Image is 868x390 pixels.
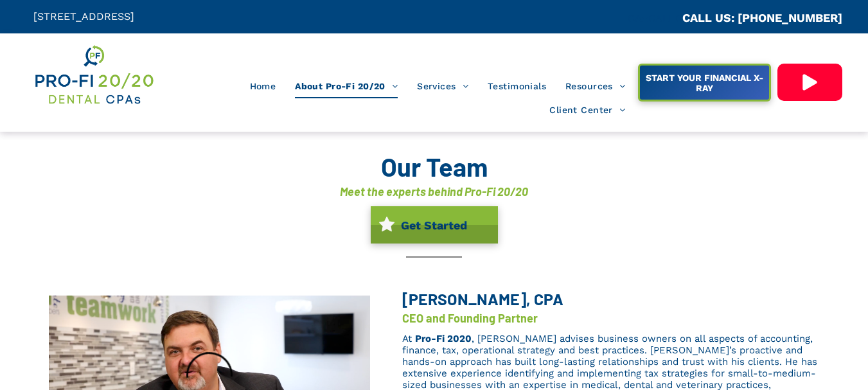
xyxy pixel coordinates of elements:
font: Meet the experts behind Pro-Fi 20/20 [340,184,528,199]
span: START YOUR FINANCIAL X-RAY [641,66,768,100]
a: Client Center [540,98,635,123]
span: CA::CALLC [628,12,682,24]
span: [PERSON_NAME], CPA [402,289,563,308]
a: CALL US: [PHONE_NUMBER] [682,11,842,24]
a: Resources [556,74,635,98]
a: Home [240,74,286,98]
a: Pro-Fi 2020 [415,333,472,344]
a: Services [407,74,478,98]
font: Our Team [381,151,488,182]
img: Get Dental CPA Consulting, Bookkeeping, & Bank Loans [33,43,155,107]
span: [STREET_ADDRESS] [33,10,134,22]
font: CEO and Founding Partner [402,311,538,325]
a: START YOUR FINANCIAL X-RAY [638,64,771,102]
span: Get Started [396,212,472,238]
a: Testimonials [478,74,556,98]
span: At [402,333,412,344]
a: Get Started [371,206,498,244]
a: About Pro-Fi 20/20 [285,74,407,98]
